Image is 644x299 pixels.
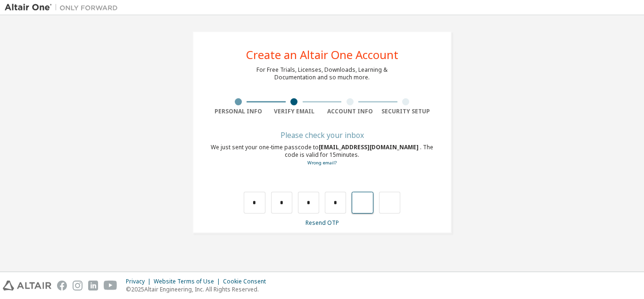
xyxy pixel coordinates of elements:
div: For Free Trials, Licenses, Downloads, Learning & Documentation and so much more. [256,66,388,81]
div: Create an Altair One Account [246,49,398,60]
div: We just sent your one-time passcode to . The code is valid for 15 minutes. [210,144,434,167]
img: linkedin.svg [88,281,98,290]
img: instagram.svg [73,281,83,290]
span: [EMAIL_ADDRESS][DOMAIN_NAME] [319,143,420,151]
div: Cookie Consent [223,278,272,285]
a: Go back to the registration form [307,160,337,166]
div: Security Setup [378,108,434,115]
img: Altair One [5,3,123,12]
div: Account Info [322,108,378,115]
img: altair_logo.svg [3,281,51,290]
p: © 2025 Altair Engineering, Inc. All Rights Reserved. [126,285,272,293]
div: Verify Email [266,108,322,115]
div: Website Terms of Use [154,278,223,285]
a: Resend OTP [305,219,339,227]
img: facebook.svg [57,281,67,290]
div: Please check your inbox [210,132,434,138]
img: youtube.svg [104,281,117,290]
div: Privacy [126,278,154,285]
div: Personal Info [210,108,266,115]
